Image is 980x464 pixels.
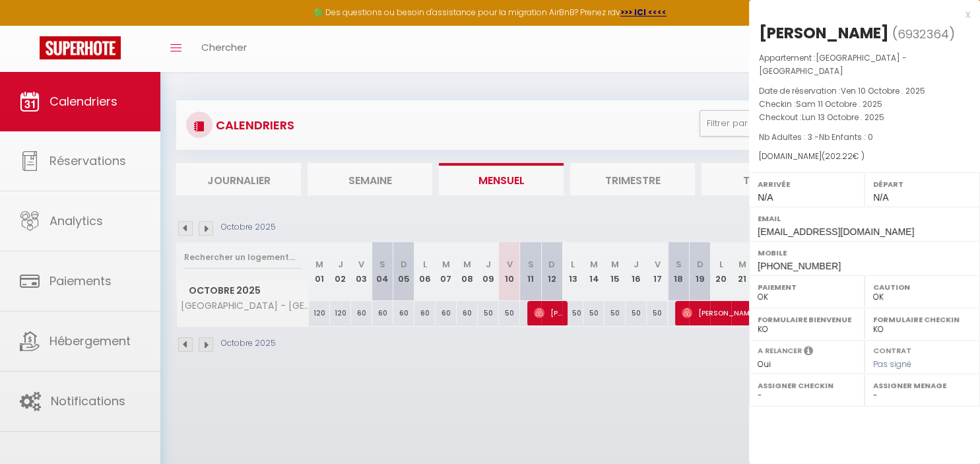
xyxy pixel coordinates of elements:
span: N/A [758,192,773,203]
label: Email [758,212,971,225]
label: Arrivée [758,178,856,191]
span: Sam 11 Octobre . 2025 [796,98,882,110]
p: Checkout : [759,111,970,124]
span: 202.22 [825,150,853,162]
span: ( ) [892,24,955,43]
p: Appartement : [759,51,970,78]
div: x [749,7,970,22]
span: Pas signé [873,358,911,370]
label: Assigner Checkin [758,379,856,392]
span: Nb Enfants : 0 [819,131,873,143]
span: [PHONE_NUMBER] [758,261,841,271]
span: Ven 10 Octobre . 2025 [841,85,925,96]
p: Date de réservation : [759,84,970,98]
label: Formulaire Checkin [873,313,971,326]
label: Contrat [873,345,911,354]
span: [GEOGRAPHIC_DATA] - [GEOGRAPHIC_DATA] [759,52,907,77]
label: Caution [873,281,971,294]
span: N/A [873,192,888,203]
label: Formulaire Bienvenue [758,313,856,326]
div: [DOMAIN_NAME] [759,150,970,163]
span: ( € ) [822,150,865,162]
label: Départ [873,178,971,191]
label: Mobile [758,246,971,259]
label: A relancer [758,345,802,356]
span: 6932364 [898,26,949,42]
span: [EMAIL_ADDRESS][DOMAIN_NAME] [758,226,914,237]
label: Paiement [758,281,856,294]
label: Assigner Menage [873,379,971,392]
div: [PERSON_NAME] [759,22,889,44]
i: Sélectionner OUI si vous souhaiter envoyer les séquences de messages post-checkout [804,345,813,360]
span: Nb Adultes : 3 - [759,131,873,143]
p: Checkin : [759,98,970,111]
span: Lun 13 Octobre . 2025 [802,112,884,123]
